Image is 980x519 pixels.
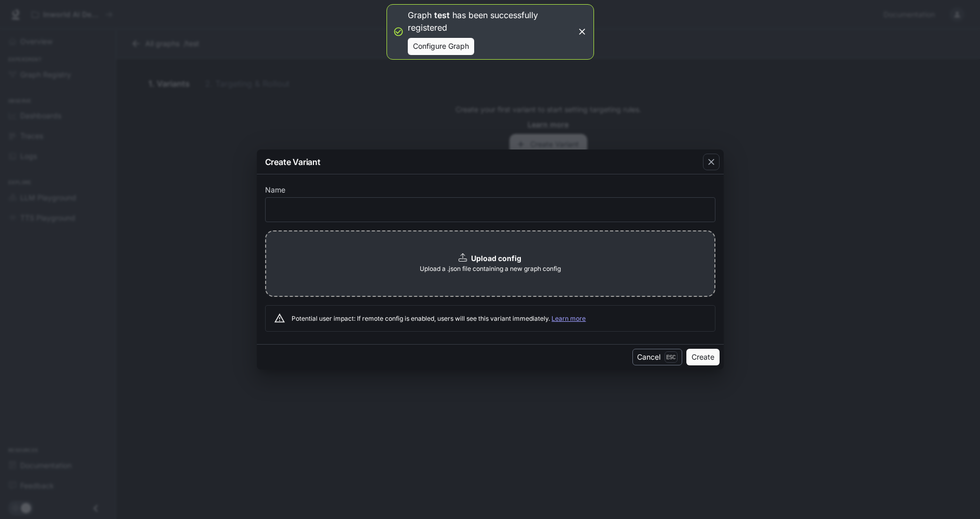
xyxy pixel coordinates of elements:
[471,254,521,263] b: Upload config
[292,315,586,322] span: Potential user impact: If remote config is enabled, users will see this variant immediately.
[551,315,586,322] a: Learn more
[265,186,285,194] p: Name
[420,264,561,274] span: Upload a .json file containing a new graph config
[265,156,321,168] p: Create Variant
[408,38,474,55] button: Configure Graph
[408,9,573,34] p: Graph has been successfully registered
[686,349,720,365] button: Create
[434,10,450,20] p: test
[632,349,682,365] button: CancelEsc
[665,351,678,363] p: Esc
